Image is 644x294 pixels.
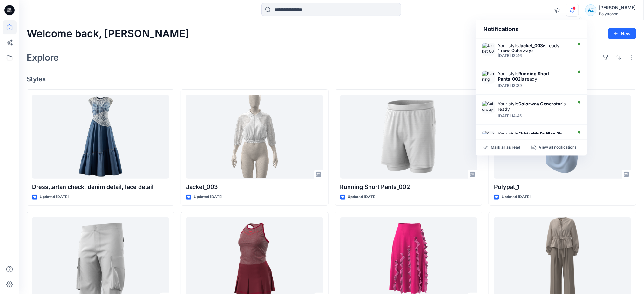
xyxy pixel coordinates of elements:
[27,75,636,83] h4: Styles
[519,131,559,137] strong: Skirt with Ruffles 2
[502,194,531,200] p: Updated [DATE]
[608,28,636,39] button: New
[494,183,631,191] p: Polypat_1
[340,95,477,179] a: Running Short Pants_002
[340,183,477,191] p: Running Short Pants_002
[32,183,169,191] p: Dress,tartan check, denim detail, lace detail
[498,101,571,112] div: Your style is ready
[348,194,377,200] p: Updated [DATE]
[27,52,59,63] h2: Explore
[491,145,520,150] p: Mark all as read
[482,131,495,144] img: Skirt with Ruffles
[498,71,571,82] div: Your style is ready
[40,194,69,200] p: Updated [DATE]
[482,101,495,114] img: Colorway Generator
[498,114,571,118] div: Tuesday, September 02, 2025 14:45
[585,4,597,16] div: AZ
[186,183,323,191] p: Jacket_003
[498,48,571,53] div: 1 new Colorways
[27,28,189,40] h2: Welcome back, [PERSON_NAME]
[539,145,577,150] p: View all notifications
[498,43,571,48] div: Your style is ready
[498,53,571,58] div: Friday, September 05, 2025 13:46
[194,194,223,200] p: Updated [DATE]
[599,11,636,16] div: Polytropon
[476,20,587,39] div: Notifications
[186,95,323,179] a: Jacket_003
[498,84,571,88] div: Friday, September 05, 2025 13:39
[482,43,495,56] img: Jacket_003
[519,101,563,106] strong: Colorway Generator
[498,131,571,142] div: Your style is ready
[498,71,550,82] strong: Running Short Pants_002
[482,71,495,84] img: Running Short Pants_002
[32,95,169,179] a: Dress,tartan check, denim detail, lace detail
[599,4,636,11] div: [PERSON_NAME]
[519,43,543,48] strong: Jacket_003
